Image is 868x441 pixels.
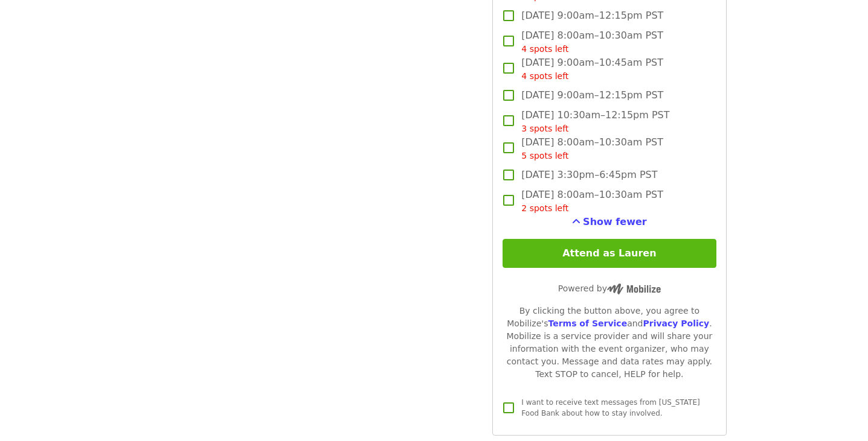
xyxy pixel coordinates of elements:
span: 3 spots left [521,124,568,133]
button: Attend as Lauren [503,239,716,268]
span: [DATE] 9:00am–12:15pm PST [521,88,663,103]
div: By clicking the button above, you agree to Mobilize's and . Mobilize is a service provider and wi... [503,305,716,381]
button: See more timeslots [572,215,647,229]
img: Powered by Mobilize [607,284,661,294]
span: [DATE] 10:30am–12:15pm PST [521,108,669,135]
a: Terms of Service [548,319,627,328]
span: 4 spots left [521,71,568,81]
span: [DATE] 9:00am–10:45am PST [521,56,663,83]
span: 2 spots left [521,203,568,213]
span: [DATE] 8:00am–10:30am PST [521,188,663,215]
span: [DATE] 3:30pm–6:45pm PST [521,168,657,182]
span: Show fewer [583,216,647,227]
span: 5 spots left [521,151,568,160]
span: 4 spots left [521,44,568,54]
span: [DATE] 9:00am–12:15pm PST [521,8,663,23]
span: Powered by [558,284,661,293]
span: [DATE] 8:00am–10:30am PST [521,135,663,162]
a: Privacy Policy [643,319,709,328]
span: [DATE] 8:00am–10:30am PST [521,28,663,56]
span: I want to receive text messages from [US_STATE] Food Bank about how to stay involved. [521,398,699,417]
